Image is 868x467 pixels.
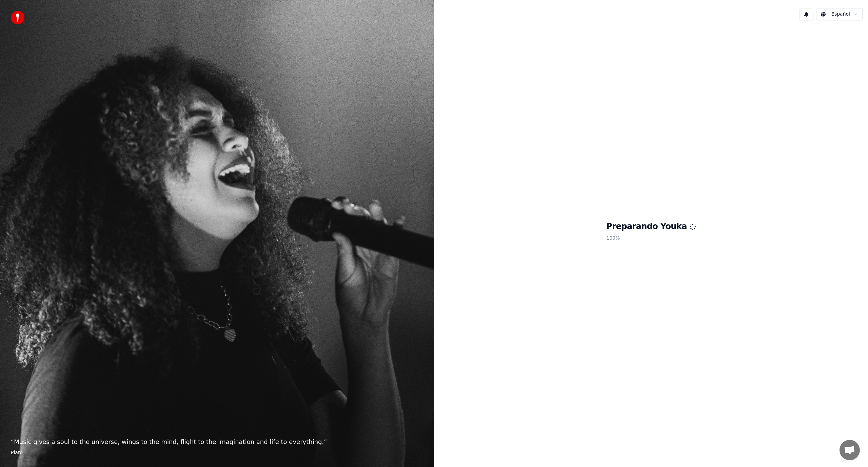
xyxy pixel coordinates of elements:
[11,449,423,456] footer: Plato
[606,221,696,232] h1: Preparando Youka
[606,232,696,244] p: 100 %
[11,437,423,447] p: “ Music gives a soul to the universe, wings to the mind, flight to the imagination and life to ev...
[11,11,24,24] img: youka
[840,440,860,460] a: Chat abierto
